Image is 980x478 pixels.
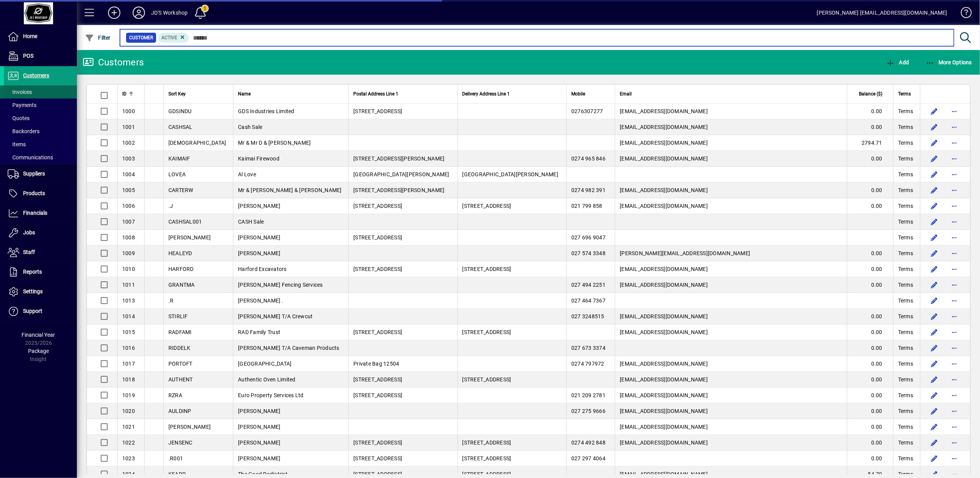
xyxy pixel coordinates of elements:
[238,297,283,304] span: [PERSON_NAME] .
[23,249,35,255] span: Staff
[948,373,960,386] button: More options
[898,234,913,241] span: Terms
[353,171,449,177] span: [GEOGRAPHIC_DATA][PERSON_NAME]
[463,329,511,335] span: [STREET_ADDRESS]
[102,6,126,20] button: Add
[571,408,606,414] span: 027 275 9666
[168,440,193,446] span: JENSENC
[948,152,960,165] button: More options
[620,282,708,288] span: [EMAIL_ADDRESS][DOMAIN_NAME]
[948,184,960,196] button: More options
[898,313,913,320] span: Terms
[85,35,111,41] span: Filter
[122,376,135,383] span: 1018
[168,282,195,288] span: GRANTMA
[898,328,913,336] span: Terms
[859,90,882,98] span: Balance ($)
[928,279,940,291] button: Edit
[168,266,194,272] span: HARFORD
[83,56,144,69] div: Customers
[353,187,444,193] span: [STREET_ADDRESS][PERSON_NAME]
[620,408,708,414] span: [EMAIL_ADDRESS][DOMAIN_NAME]
[817,7,947,19] div: [PERSON_NAME] [EMAIL_ADDRESS][DOMAIN_NAME]
[884,55,911,69] button: Add
[948,137,960,149] button: More options
[238,90,251,98] span: Name
[948,452,960,465] button: More options
[571,313,604,319] span: 027 3248515
[238,345,339,351] span: [PERSON_NAME] T/A Caveman Products
[898,376,913,383] span: Terms
[238,408,280,414] span: [PERSON_NAME]
[122,203,135,209] span: 1006
[571,90,610,98] div: Mobile
[571,187,606,193] span: 0274 982 391
[238,187,342,193] span: Mr & [PERSON_NAME] & [PERSON_NAME]
[847,403,893,419] td: 0.00
[4,151,77,164] a: Communications
[238,471,288,477] span: The Good Podiatrist
[898,139,913,147] span: Terms
[4,99,77,112] a: Payments
[847,356,893,372] td: 0.00
[928,216,940,228] button: Edit
[161,35,177,40] span: Active
[620,266,708,272] span: [EMAIL_ADDRESS][DOMAIN_NAME]
[847,451,893,466] td: 0.00
[238,203,280,209] span: [PERSON_NAME]
[168,471,186,477] span: KEARP
[571,234,606,241] span: 027 696 9047
[620,108,708,114] span: [EMAIL_ADDRESS][DOMAIN_NAME]
[847,261,893,277] td: 0.00
[620,250,750,256] span: [PERSON_NAME][EMAIL_ADDRESS][DOMAIN_NAME]
[898,281,913,289] span: Terms
[4,223,77,242] a: Jobs
[463,171,559,177] span: [GEOGRAPHIC_DATA][PERSON_NAME]
[898,202,913,210] span: Terms
[122,282,135,288] span: 1011
[122,90,126,98] span: ID
[8,102,37,108] span: Payments
[23,53,33,59] span: POS
[122,424,135,430] span: 1021
[168,376,193,383] span: AUTHENT
[620,203,708,209] span: [EMAIL_ADDRESS][DOMAIN_NAME]
[898,107,913,115] span: Terms
[886,59,909,65] span: Add
[847,198,893,214] td: 0.00
[122,187,135,193] span: 1005
[238,234,280,241] span: [PERSON_NAME]
[620,140,708,146] span: [EMAIL_ADDRESS][DOMAIN_NAME]
[168,90,186,98] span: Sort Key
[238,424,280,430] span: [PERSON_NAME]
[126,6,151,20] button: Profile
[122,392,135,398] span: 1019
[948,310,960,323] button: More options
[571,440,606,446] span: 0274 492 848
[238,155,280,162] span: Kaimai Firewood
[238,108,294,114] span: GDS Industries Limited
[620,90,632,98] span: Email
[238,376,296,383] span: Authentic Oven Limited
[8,128,40,134] span: Backorders
[353,455,402,461] span: [STREET_ADDRESS]
[955,2,970,27] a: Knowledge Base
[898,170,913,178] span: Terms
[23,229,35,236] span: Jobs
[4,47,77,66] a: POS
[122,440,135,446] span: 1022
[898,391,913,399] span: Terms
[122,266,135,272] span: 1010
[898,155,913,162] span: Terms
[4,85,77,99] a: Invoices
[4,302,77,321] a: Support
[168,124,193,130] span: CASHSAL
[898,297,913,304] span: Terms
[847,419,893,435] td: 0.00
[463,90,510,98] span: Delivery Address Line 1
[928,310,940,323] button: Edit
[23,170,45,177] span: Suppliers
[8,89,32,95] span: Invoices
[620,424,708,430] span: [EMAIL_ADDRESS][DOMAIN_NAME]
[168,424,211,430] span: [PERSON_NAME]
